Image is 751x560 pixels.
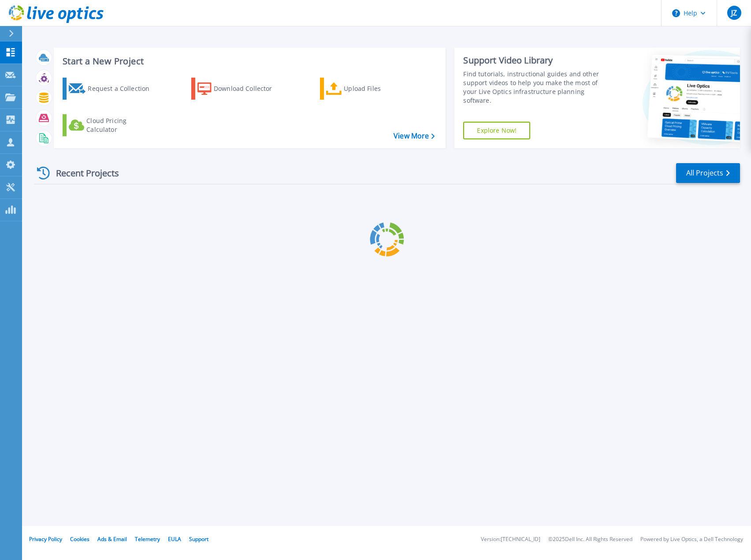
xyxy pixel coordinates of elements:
[70,535,89,543] a: Cookies
[29,535,62,543] a: Privacy Policy
[676,163,740,183] a: All Projects
[640,537,743,542] li: Powered by Live Optics, a Dell Technology
[463,122,530,139] a: Explore Now!
[548,537,632,542] li: © 2025 Dell Inc. All Rights Reserved
[344,80,414,97] div: Upload Files
[731,9,737,16] span: JZ
[168,535,181,543] a: EULA
[463,55,608,66] div: Support Video Library
[97,535,127,543] a: Ads & Email
[214,80,284,97] div: Download Collector
[63,56,435,66] h3: Start a New Project
[34,162,131,184] div: Recent Projects
[189,535,208,543] a: Support
[88,80,158,97] div: Request a Collection
[320,78,418,100] a: Upload Files
[463,70,608,105] div: Find tutorials, instructional guides and other support videos to help you make the most of your L...
[135,535,160,543] a: Telemetry
[481,537,540,542] li: Version: [TECHNICAL_ID]
[191,78,290,100] a: Download Collector
[63,78,161,100] a: Request a Collection
[86,116,157,134] div: Cloud Pricing Calculator
[63,114,161,136] a: Cloud Pricing Calculator
[394,132,435,140] a: View More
